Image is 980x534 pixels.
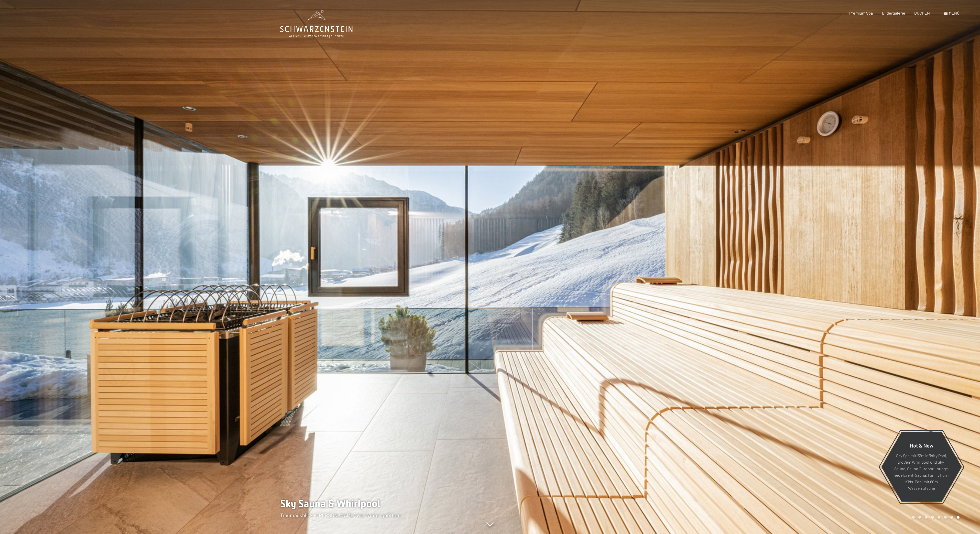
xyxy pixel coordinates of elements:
span: Hot & New [910,442,933,448]
div: Carousel Page 8 (Current Slide) [957,516,960,519]
div: Carousel Page 1 [912,516,915,519]
div: Carousel Page 3 [925,516,928,519]
div: Carousel Pagination [910,516,960,519]
p: Sky Spa mit 23m Infinity Pool, großem Whirlpool und Sky-Sauna, Sauna Outdoor Lounge, neue Event-S... [894,452,949,492]
a: Hot & New Sky Spa mit 23m Infinity Pool, großem Whirlpool und Sky-Sauna, Sauna Outdoor Lounge, ne... [881,432,962,502]
a: Bildergalerie [882,10,905,15]
span: Menü [949,10,960,15]
div: Carousel Page 4 [931,516,934,519]
div: Carousel Page 7 [950,516,953,519]
div: Carousel Page 5 [938,516,940,519]
a: BUCHEN [914,10,930,15]
a: Premium Spa [849,10,873,15]
div: Carousel Page 2 [918,516,921,519]
div: Carousel Page 6 [944,516,947,519]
